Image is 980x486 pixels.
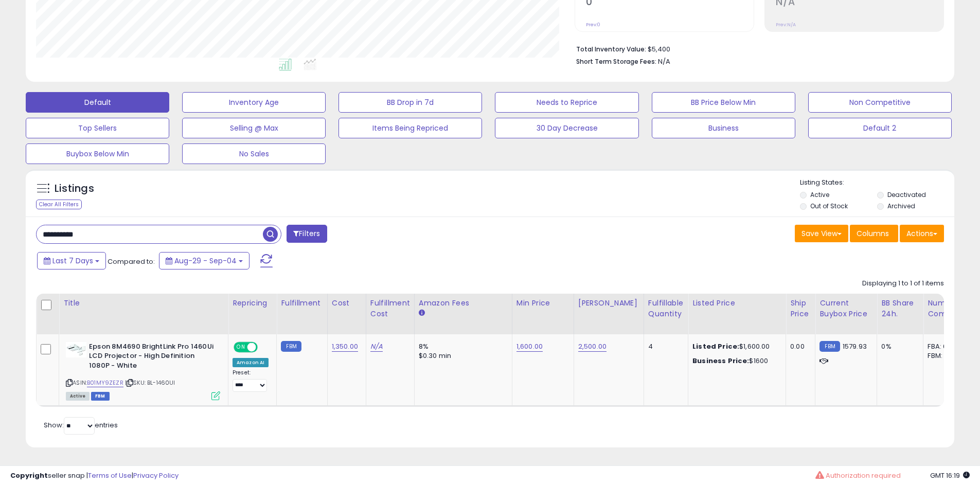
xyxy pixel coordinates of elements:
span: ON [235,343,247,351]
label: Active [810,190,829,199]
small: Prev: 0 [586,22,600,28]
div: Min Price [516,298,569,309]
div: FBM: 4 [928,351,961,361]
div: Fulfillment [281,298,323,309]
span: 2025-09-12 16:19 GMT [930,471,970,480]
b: Listed Price: [692,341,739,351]
div: Displaying 1 to 1 of 1 items [862,279,944,289]
button: Inventory Age [182,92,326,113]
a: N/A [370,341,383,352]
div: $1600 [692,356,778,366]
div: 0% [881,342,915,351]
button: Items Being Repriced [338,118,482,138]
small: FBM [281,341,301,352]
div: Clear All Filters [36,200,82,209]
span: Columns [857,228,889,239]
span: All listings currently available for purchase on Amazon [66,392,90,401]
div: Preset: [233,369,269,392]
div: Amazon Fees [419,298,508,309]
div: Num of Comp. [928,298,965,319]
li: $5,400 [576,42,936,55]
a: 2,500.00 [578,341,607,352]
strong: Copyright [10,471,48,480]
b: Business Price: [692,356,749,366]
div: seller snap | | [10,471,179,481]
div: Fulfillment Cost [370,298,410,319]
button: BB Price Below Min [652,92,795,113]
div: Ship Price [790,298,811,319]
button: Aug-29 - Sep-04 [159,252,250,269]
button: Non Competitive [808,92,952,113]
a: B01MY9ZEZR [87,379,123,387]
a: Privacy Policy [133,471,179,480]
button: Save View [795,225,848,242]
button: Selling @ Max [182,118,326,138]
div: Cost [332,298,362,309]
small: Prev: N/A [776,22,796,28]
span: Aug-29 - Sep-04 [174,256,237,266]
div: Fulfillable Quantity [648,298,684,319]
span: OFF [256,343,273,351]
span: FBM [91,392,110,401]
button: Top Sellers [26,118,169,138]
b: Epson 8M4690 BrightLink Pro 1460Ui LCD Projector - High Definition 1080P - White [89,342,214,373]
div: 4 [648,342,680,351]
small: FBM [819,341,840,352]
b: Short Term Storage Fees: [576,57,656,66]
button: Buybox Below Min [26,143,169,164]
span: | SKU: BL-1460UI [125,379,175,387]
button: Filters [287,225,327,243]
div: ASIN: [66,342,220,399]
button: Default 2 [808,118,952,138]
div: Repricing [233,298,272,309]
button: BB Drop in 7d [338,92,482,113]
a: Terms of Use [88,471,132,480]
div: Amazon AI [233,358,269,367]
label: Archived [887,202,915,210]
label: Deactivated [887,190,926,199]
button: Last 7 Days [37,252,106,269]
div: 8% [419,342,504,351]
div: $0.30 min [419,351,504,361]
button: Actions [900,225,944,242]
div: FBA: 0 [928,342,961,351]
button: Business [652,118,795,138]
div: Title [63,298,224,309]
div: $1,600.00 [692,342,778,351]
span: Compared to: [108,257,155,266]
span: N/A [658,57,670,66]
span: 1579.93 [843,341,867,351]
div: Current Buybox Price [819,298,872,319]
a: 1,350.00 [332,341,358,352]
b: Total Inventory Value: [576,45,646,53]
h5: Listings [55,182,94,196]
div: 0.00 [790,342,807,351]
button: Default [26,92,169,113]
a: 1,600.00 [516,341,543,352]
small: Amazon Fees. [419,309,425,318]
p: Listing States: [800,178,954,188]
div: Listed Price [692,298,781,309]
div: [PERSON_NAME] [578,298,639,309]
div: BB Share 24h. [881,298,919,319]
button: Columns [850,225,898,242]
button: Needs to Reprice [495,92,638,113]
span: Last 7 Days [52,256,93,266]
img: 21zZRPYMNTL._SL40_.jpg [66,342,86,357]
label: Out of Stock [810,202,848,210]
span: Show: entries [44,420,118,430]
button: No Sales [182,143,326,164]
button: 30 Day Decrease [495,118,638,138]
